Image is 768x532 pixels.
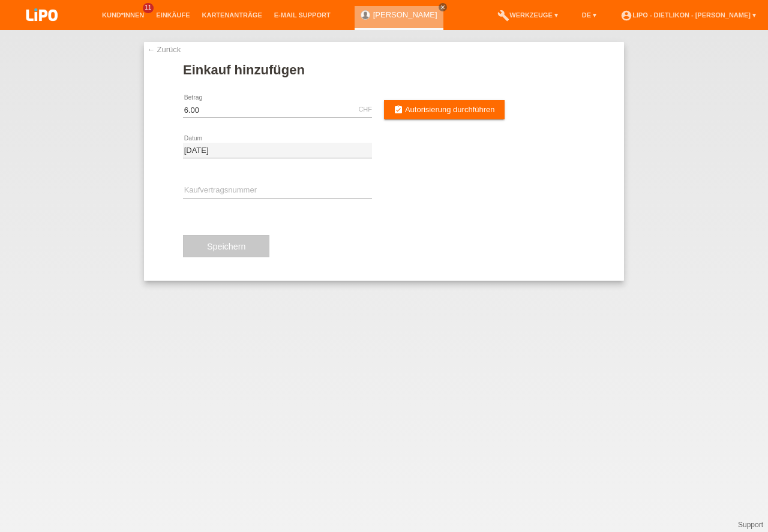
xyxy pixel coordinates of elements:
[384,100,505,119] a: assignment_turned_in Autorisierung durchführen
[439,3,447,11] a: close
[12,25,72,34] a: LIPO pay
[147,45,181,54] a: ← Zurück
[620,10,632,22] i: account_circle
[576,11,602,19] a: DE ▾
[143,3,154,13] span: 11
[268,11,337,19] a: E-Mail Support
[207,242,245,251] span: Speichern
[183,62,585,77] h1: Einkauf hinzufügen
[497,10,509,22] i: build
[373,10,437,19] a: [PERSON_NAME]
[358,106,372,113] div: CHF
[405,105,495,114] span: Autorisierung durchführen
[183,235,269,258] button: Speichern
[394,105,403,115] i: assignment_turned_in
[150,11,196,19] a: Einkäufe
[440,4,446,10] i: close
[96,11,150,19] a: Kund*innen
[196,11,268,19] a: Kartenanträge
[738,521,763,529] a: Support
[614,11,762,19] a: account_circleLIPO - Dietlikon - [PERSON_NAME] ▾
[491,11,564,19] a: buildWerkzeuge ▾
